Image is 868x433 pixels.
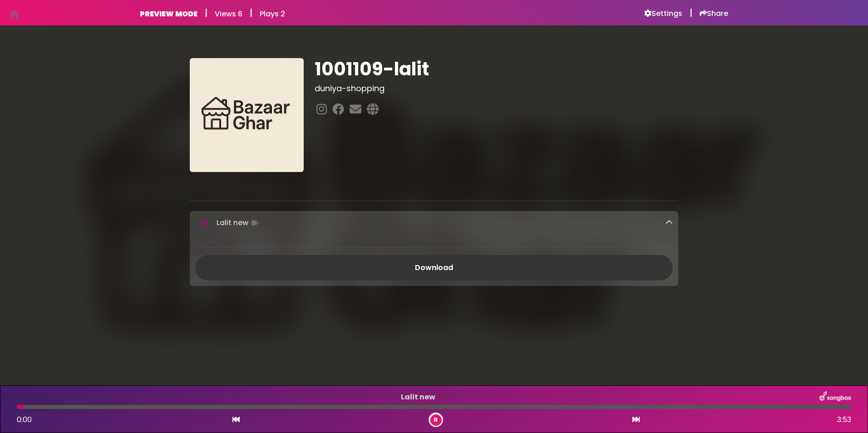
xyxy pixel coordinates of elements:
[644,9,682,18] a: Settings
[700,9,728,18] a: Share
[195,255,673,280] a: Download
[190,58,304,172] img: 4vGZ4QXSguwBTn86kXf1
[315,58,678,80] h1: 1001109-lalit
[140,10,197,18] h6: PREVIEW MODE
[690,7,692,18] h5: |
[217,216,666,229] p: Lalit new
[215,10,242,18] h6: Views 6
[205,7,207,18] h5: |
[315,84,678,93] h3: duniya-shopping
[260,10,285,18] h6: Plays 2
[250,7,252,18] h5: |
[248,216,261,229] img: waveform4.gif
